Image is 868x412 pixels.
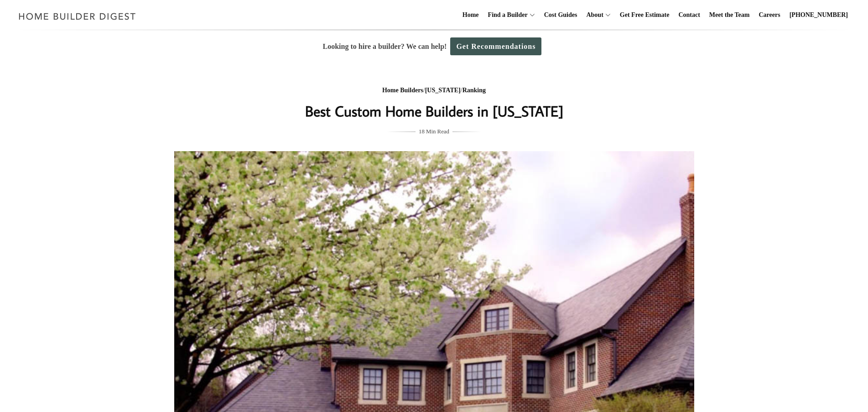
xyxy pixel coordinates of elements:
a: [US_STATE] [425,87,461,94]
img: Home Builder Digest [15,7,140,25]
a: About [582,0,603,30]
a: Ranking [463,87,486,94]
a: [PHONE_NUMBER] [786,0,852,30]
a: Home [459,0,483,30]
div: / / [252,85,616,96]
a: Meet the Team [706,0,754,30]
span: 18 Min Read [419,127,449,137]
h1: Best Custom Home Builders in [US_STATE] [252,100,616,122]
a: Cost Guides [541,0,581,30]
a: Find a Builder [484,0,528,30]
a: Get Recommendations [450,37,541,55]
a: Home Builders [382,87,423,94]
a: Get Free Estimate [616,0,673,30]
a: Careers [755,0,784,30]
a: Contact [675,0,703,30]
